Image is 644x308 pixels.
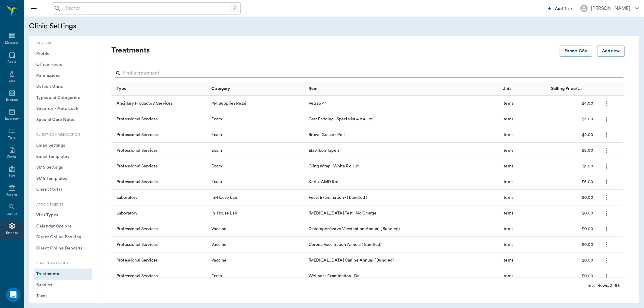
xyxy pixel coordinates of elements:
[208,82,305,96] div: Category
[601,84,610,93] button: Sort
[117,163,158,169] div: Professional Services
[232,84,240,93] button: Sort
[6,98,18,102] div: Imaging
[601,208,612,218] button: more
[499,82,548,96] div: Unit
[117,257,158,263] div: Professional Services
[319,84,327,93] button: Sort
[601,98,612,109] button: more
[548,127,597,143] div: $2.00
[601,145,612,156] button: more
[117,210,138,216] div: Laboratory
[502,163,513,169] div: Items
[211,273,222,279] div: Exam
[601,255,612,265] button: more
[211,257,226,263] div: Vaccine
[211,100,248,106] div: Pet Supplies Retail
[211,80,230,97] div: Category
[548,268,597,284] div: $0.00
[7,155,16,159] div: Forms
[34,132,92,138] p: Client Communication
[34,81,92,92] button: Default Units
[306,143,500,158] div: Elastikon Tape 3"
[211,116,222,122] div: Exam
[111,46,383,55] p: Treatments
[601,177,612,187] button: more
[34,243,92,254] button: Direct Online Deposits
[502,257,513,263] div: Items
[306,268,500,284] div: Wellness Examination - Dr
[548,205,597,221] div: $0.00
[306,205,500,221] div: [MEDICAL_DATA] Test - No Charge
[211,210,237,216] div: In-House Lab
[551,80,583,97] div: Selling Price/Unit
[502,80,511,97] div: Unit
[512,84,521,93] button: Sort
[117,179,158,185] div: Professional Services
[117,195,138,201] div: Laboratory
[117,132,158,138] div: Professional Services
[502,116,513,122] div: Items
[309,80,318,97] div: Item
[9,174,15,178] div: Staff
[306,158,500,174] div: Cling Wrap - White Roll 3"
[601,271,612,281] button: more
[29,21,187,31] h5: Clinic Settings
[591,5,630,12] div: [PERSON_NAME]
[548,111,597,127] div: $3.00
[587,283,620,289] div: Total Rows: 2,158
[601,240,612,250] button: more
[128,84,137,93] button: Sort
[34,210,92,221] button: Visit Types
[8,136,16,140] div: Tasks
[111,82,208,96] div: Type
[34,184,92,195] button: Client Portal
[34,151,92,162] button: Email Templates
[601,130,612,140] button: more
[34,291,92,302] button: Taxes
[115,68,623,79] div: Search
[306,252,500,268] div: [MEDICAL_DATA] Canine Annual ( Bundled)
[6,231,18,235] div: Settings
[34,103,92,114] button: Security / Auto Lock
[502,195,513,201] div: Items
[9,79,15,83] div: Labs
[601,114,612,124] button: more
[211,242,226,248] div: Vaccine
[545,3,575,14] button: Add Task
[548,143,597,158] div: $8.00
[502,242,513,248] div: Items
[34,41,92,46] p: General
[548,158,597,174] div: $1.00
[306,127,500,143] div: Brown Gauze - Roll
[117,116,158,122] div: Professional Services
[34,173,92,184] button: SMS Templates
[117,226,158,232] div: Professional Services
[306,111,500,127] div: Cast Padding - Specialist 4 x 4 - roll
[584,84,593,93] button: Sort
[211,163,222,169] div: Exam
[306,82,500,96] div: Item
[601,192,612,203] button: more
[231,4,238,12] div: /
[34,221,92,232] button: Calendar Options
[211,179,222,185] div: Exam
[601,224,612,234] button: more
[117,242,158,248] div: Professional Services
[34,162,92,173] button: SMS Settings
[306,237,500,252] div: Corona Vaccination Annual ( Bundled)
[502,273,513,279] div: Items
[34,280,92,291] button: Bundles
[548,82,597,96] div: Selling Price/Unit
[34,232,92,243] button: Direct Online Booking
[28,2,40,14] button: Close drawer
[548,221,597,237] div: $0.00
[8,60,16,64] div: Appts
[34,140,92,151] button: Email Settings
[117,100,172,106] div: Ancillary Products & Services
[502,132,513,138] div: Items
[34,268,92,280] button: Treatments
[34,92,92,103] button: Types and Categories
[34,114,92,125] button: Special Care Notes
[306,221,500,237] div: Distemper/parvo Vaccination Annual ( Bundled)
